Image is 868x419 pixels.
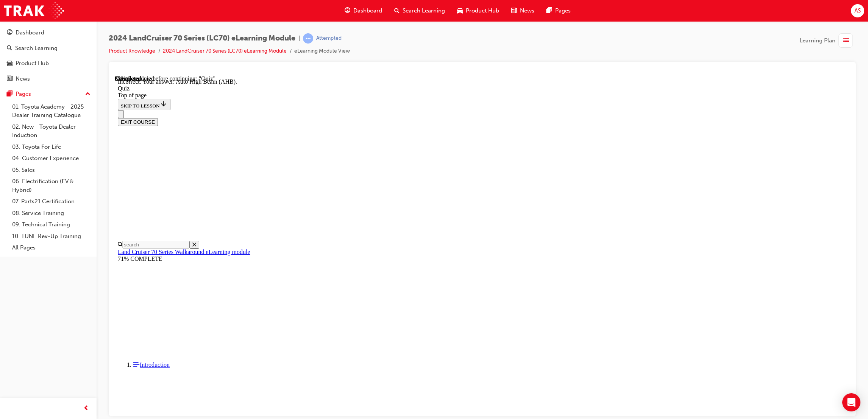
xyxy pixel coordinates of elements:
[7,45,12,52] span: search-icon
[3,43,43,51] button: EXIT COURSE
[843,36,849,45] span: list-icon
[3,26,94,40] a: Dashboard
[16,59,49,68] div: Product Hub
[3,173,135,180] a: Land Cruiser 70 Series Walkaround eLearning module
[540,3,577,19] a: pages-iconPages
[457,6,463,16] span: car-icon
[298,34,300,43] span: |
[9,176,94,196] a: 06. Electrification (EV & Hybrid)
[7,30,12,36] span: guage-icon
[353,6,382,15] span: Dashboard
[466,6,499,15] span: Product Hub
[7,91,12,98] span: pages-icon
[403,6,445,15] span: Search Learning
[9,242,94,254] a: All Pages
[16,28,44,37] div: Dashboard
[3,3,732,10] div: Incorrect. Your answer: Auto High Beam (AHB).
[16,75,30,83] div: News
[303,33,313,44] span: learningRecordVerb_ATTEMPT-icon
[9,101,94,121] a: 01. Toyota Academy - 2025 Dealer Training Catalogue
[294,47,350,56] li: eLearning Module View
[83,404,89,413] span: prev-icon
[3,41,94,55] a: Search Learning
[3,87,94,101] button: Pages
[799,33,856,48] button: Learning Plan
[854,6,861,15] span: AS
[109,48,155,54] a: Product Knowledge
[3,17,732,23] div: Top of page
[9,196,94,207] a: 07. Parts21 Certification
[451,3,505,19] a: car-iconProduct Hub
[520,6,534,15] span: News
[799,36,835,45] span: Learning Plan
[842,393,860,411] div: Open Intercom Messenger
[511,6,517,16] span: news-icon
[546,6,552,16] span: pages-icon
[3,10,732,17] div: Quiz
[4,2,64,19] img: Trak
[6,28,53,33] span: SKIP TO LESSON
[3,72,94,86] a: News
[16,90,31,98] div: Pages
[9,121,94,141] a: 02. New - Toyota Dealer Induction
[15,44,58,53] div: Search Learning
[3,23,56,35] button: SKIP TO LESSON
[394,6,400,16] span: search-icon
[339,3,388,19] a: guage-iconDashboard
[388,3,451,19] a: search-iconSearch Learning
[9,153,94,164] a: 04. Customer Experience
[109,34,295,43] span: 2024 LandCruiser 70 Series (LC70) eLearning Module
[3,180,732,187] div: 71% COMPLETE
[7,60,12,67] span: car-icon
[8,165,75,173] input: Search
[85,89,91,99] span: up-icon
[7,76,12,83] span: news-icon
[9,141,94,153] a: 03. Toyota For Life
[9,164,94,176] a: 05. Sales
[345,6,350,16] span: guage-icon
[75,165,84,173] button: Close search menu
[9,231,94,242] a: 10. TUNE Rev-Up Training
[3,35,9,43] button: Close navigation menu
[3,24,94,87] button: DashboardSearch LearningProduct HubNews
[505,3,540,19] a: news-iconNews
[163,48,287,54] a: 2024 LandCruiser 70 Series (LC70) eLearning Module
[9,207,94,219] a: 08. Service Training
[3,56,94,70] a: Product Hub
[555,6,571,15] span: Pages
[851,4,864,17] button: AS
[9,219,94,231] a: 09. Technical Training
[316,35,342,42] div: Attempted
